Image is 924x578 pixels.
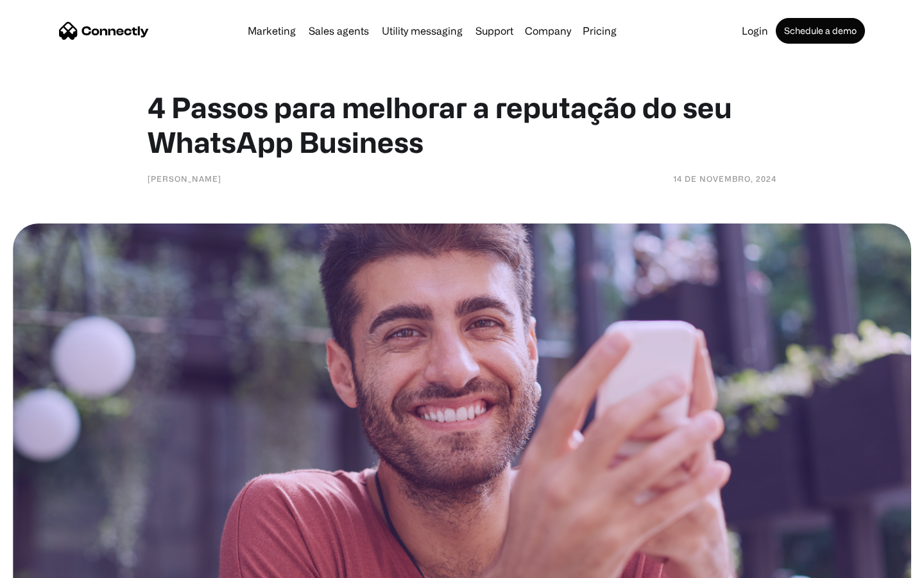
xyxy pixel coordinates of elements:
[243,26,301,36] a: Marketing
[737,26,773,36] a: Login
[525,22,571,40] div: Company
[470,26,518,36] a: Support
[26,556,77,574] ul: Language list
[577,26,622,36] a: Pricing
[304,26,374,36] a: Sales agents
[13,556,77,574] aside: Language selected: English
[377,26,468,36] a: Utility messaging
[673,172,776,185] div: 14 de novembro, 2024
[776,18,865,44] a: Schedule a demo
[148,172,221,185] div: [PERSON_NAME]
[148,90,776,159] h1: 4 Passos para melhorar a reputação do seu WhatsApp Business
